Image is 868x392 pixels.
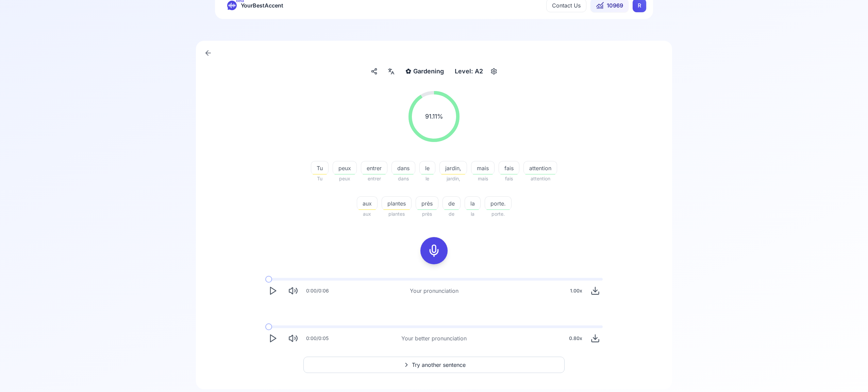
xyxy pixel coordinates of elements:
button: Mute [286,283,301,298]
span: le [419,175,435,183]
button: peux [333,161,357,175]
span: fais [499,175,519,183]
button: Level: A2 [452,65,499,77]
span: peux [333,164,356,172]
span: jardin, [439,175,467,183]
div: Level: A2 [452,65,486,77]
span: dans [392,164,415,172]
button: attention [523,161,557,175]
span: 91.11 % [425,112,443,121]
span: Tu [311,164,328,172]
div: 1.00 x [567,284,585,298]
button: plantes [382,196,412,210]
div: Your better pronunciation [401,334,467,342]
span: entrer [361,175,387,183]
div: Your pronunciation [410,287,458,295]
button: Download audio [588,283,603,298]
span: dans [391,175,415,183]
span: de [443,210,461,218]
button: Try another sentence [303,357,565,373]
span: le [420,164,435,172]
span: près [416,199,438,208]
div: 0.80 x [566,332,585,345]
button: Play [265,331,280,346]
span: de [443,199,460,208]
span: aux [357,199,377,208]
span: mais [471,164,494,172]
div: 0:00 / 0:05 [306,335,329,342]
button: Tu [311,161,329,175]
span: Tu [311,175,329,183]
button: Mute [286,331,301,346]
div: 0:00 / 0:06 [306,287,329,294]
span: porte. [485,199,511,208]
span: près [416,210,438,218]
span: plantes [382,210,412,218]
span: peux [333,175,357,183]
button: près [416,196,438,210]
button: mais [471,161,495,175]
span: attention [523,175,557,183]
button: Download audio [588,331,603,346]
button: de [443,196,461,210]
button: Play [265,283,280,298]
button: le [419,161,435,175]
button: jardin, [439,161,467,175]
span: aux [357,210,378,218]
span: porte. [485,210,512,218]
button: fais [499,161,519,175]
button: porte. [485,196,512,210]
button: entrer [361,161,387,175]
span: ✿ [405,67,411,76]
button: aux [357,196,378,210]
span: la [465,210,481,218]
span: YourBestAccent [241,1,283,10]
span: fais [499,164,519,172]
span: attention [524,164,557,172]
span: 10969 [607,1,623,10]
span: Gardening [413,67,444,76]
button: dans [391,161,415,175]
span: plantes [382,199,411,208]
span: mais [471,175,495,183]
span: Try another sentence [412,361,466,369]
a: betaYourBestAccent [222,1,289,10]
button: ✿Gardening [403,65,447,77]
span: entrer [361,164,387,172]
button: la [465,196,481,210]
span: jardin, [440,164,467,172]
span: la [465,199,480,208]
